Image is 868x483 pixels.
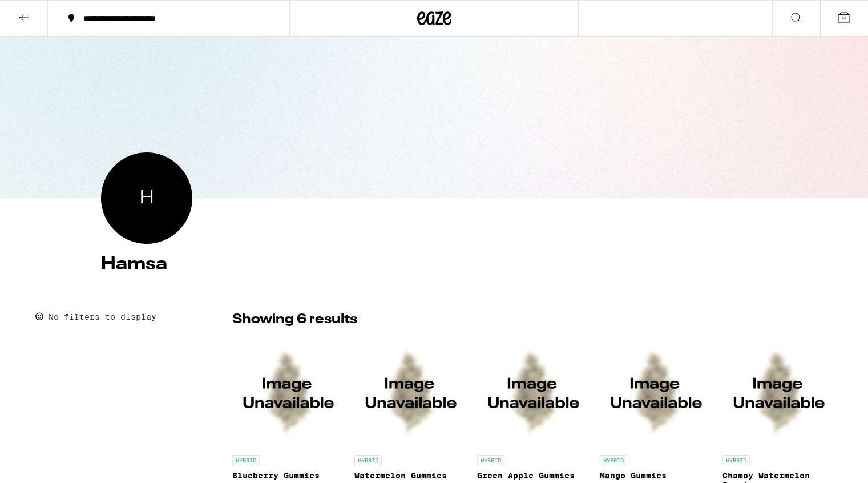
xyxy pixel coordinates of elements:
img: Hamsa - Green Apple Gummies [477,335,591,449]
p: HYBRID [722,455,750,465]
img: Hamsa - Mango Gummies [600,335,713,449]
p: HYBRID [354,455,382,465]
p: Blueberry Gummies [232,471,346,480]
p: Green Apple Gummies [477,471,591,480]
img: Hamsa - Chamoy Watermelon Gummies [722,335,836,449]
img: Hamsa - Watermelon Gummies [354,335,468,449]
p: Showing 6 results [232,310,357,329]
p: HYBRID [477,455,504,465]
p: HYBRID [232,455,260,465]
h4: Hamsa [101,255,768,273]
img: Hamsa - Blueberry Gummies [232,335,346,449]
p: HYBRID [600,455,627,465]
p: Mango Gummies [600,471,713,480]
p: No filters to display [49,312,156,321]
p: Watermelon Gummies [354,471,468,480]
span: Hamsa [140,186,154,211]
